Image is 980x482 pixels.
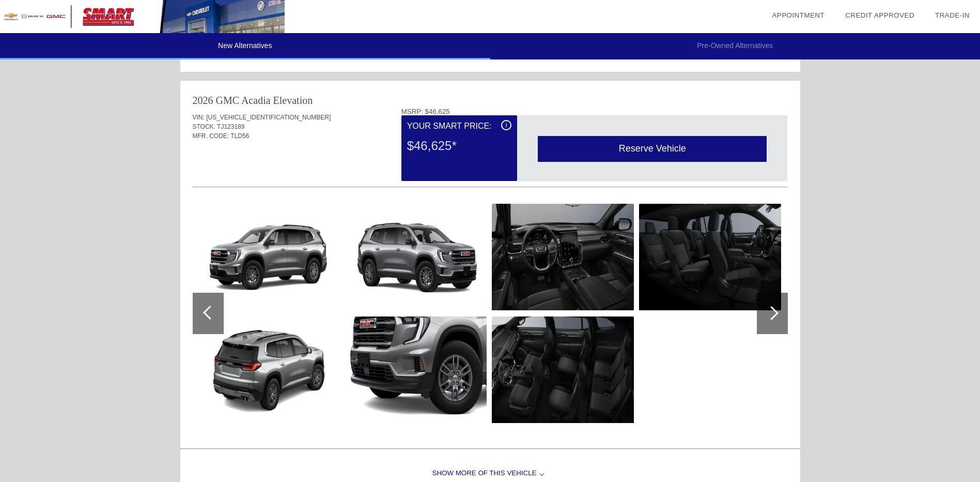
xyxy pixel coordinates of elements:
[217,123,244,130] span: TJ123189
[492,317,634,423] img: 7.jpg
[492,204,634,310] img: 6.jpg
[230,132,249,140] span: TLD56
[407,132,511,159] div: $46,625*
[772,11,825,19] a: Appointment
[197,204,339,310] img: 2.jpg
[538,136,767,161] div: Reserve Vehicle
[193,114,205,121] span: VIN:
[639,204,781,310] img: 8.jpg
[845,11,914,19] a: Credit Approved
[193,132,229,140] span: MFR. CODE:
[407,120,511,132] div: Your Smart Price:
[206,114,331,121] span: [US_VEHICLE_IDENTIFICATION_NUMBER]
[197,317,339,423] img: 3.jpg
[193,93,271,108] div: 2026 GMC Acadia
[193,156,788,173] div: Quoted on [DATE] 8:02:21 AM
[345,204,487,310] img: 4.jpg
[401,108,788,115] div: MSRP: $46,625
[935,11,970,19] a: Trade-In
[193,123,215,130] span: STOCK:
[273,93,313,108] div: Elevation
[345,317,487,423] img: 5.jpg
[501,120,511,130] div: i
